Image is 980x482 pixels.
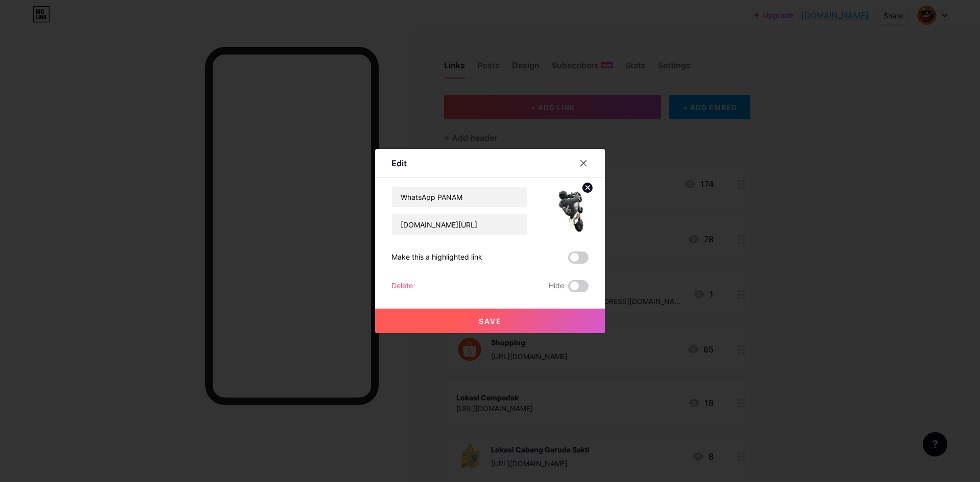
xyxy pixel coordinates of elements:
[549,280,564,292] span: Hide
[391,157,407,169] div: Edit
[375,309,605,333] button: Save
[540,186,589,235] img: link_thumbnail
[392,214,527,235] input: URL
[392,187,527,207] input: Title
[479,317,502,325] span: Save
[391,280,413,292] div: Delete
[391,251,482,264] div: Make this a highlighted link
